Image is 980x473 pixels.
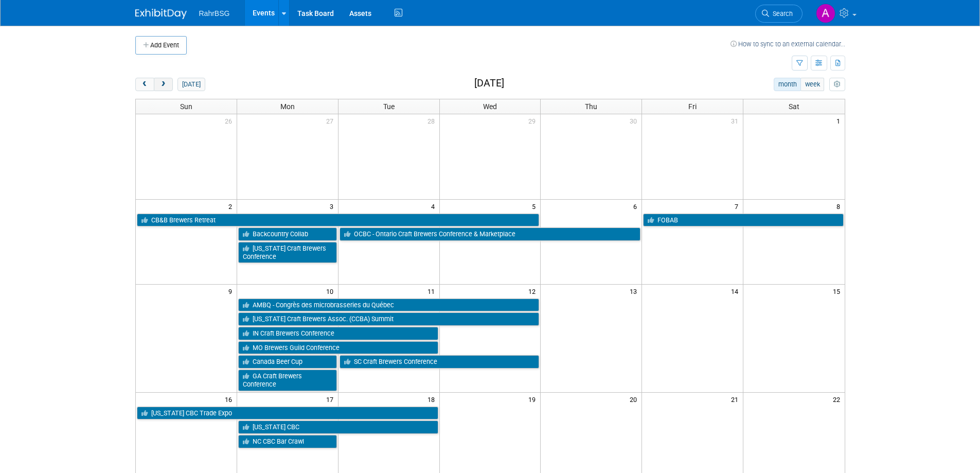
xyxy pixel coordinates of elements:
[340,355,540,369] a: SC Craft Brewers Conference
[527,285,540,297] span: 12
[340,227,641,241] a: OCBC - Ontario Craft Brewers Conference & Marketplace
[177,78,205,91] button: [DATE]
[325,393,338,406] span: 17
[643,214,843,227] a: FOBAB
[238,299,540,312] a: AMBQ - Congrès des microbrasseries du Québec
[632,200,642,213] span: 6
[325,285,338,297] span: 10
[629,285,642,297] span: 13
[238,242,337,263] a: [US_STATE] Craft Brewers Conference
[730,40,845,48] a: How to sync to an external calendar...
[426,393,439,406] span: 18
[325,114,338,127] span: 27
[483,102,497,111] span: Wed
[238,227,337,241] a: Backcountry Collab
[280,102,295,111] span: Mon
[629,114,642,127] span: 30
[755,5,803,23] a: Search
[329,200,338,213] span: 3
[227,200,237,213] span: 2
[238,355,337,369] a: Canada Beer Cup
[832,285,845,297] span: 15
[430,200,439,213] span: 4
[832,393,845,406] span: 22
[789,102,799,111] span: Sat
[426,285,439,297] span: 11
[137,407,438,420] a: [US_STATE] CBC Trade Expo
[800,78,824,91] button: week
[227,285,237,297] span: 9
[238,370,337,391] a: GA Craft Brewers Conference
[238,327,438,340] a: IN Craft Brewers Conference
[137,214,540,227] a: CB&B Brewers Retreat
[834,81,841,88] i: Personalize Calendar
[238,341,438,355] a: MO Brewers Guild Conference
[383,102,395,111] span: Tue
[730,285,743,297] span: 14
[829,78,845,91] button: myCustomButton
[180,102,192,111] span: Sun
[585,102,597,111] span: Thu
[199,9,230,17] span: RahrBSG
[730,114,743,127] span: 31
[224,114,237,127] span: 26
[769,10,793,17] span: Search
[734,200,743,213] span: 7
[835,114,845,127] span: 1
[730,393,743,406] span: 21
[531,200,540,213] span: 5
[774,78,801,91] button: month
[835,200,845,213] span: 8
[154,78,173,91] button: next
[135,9,187,19] img: ExhibitDay
[135,78,154,91] button: prev
[527,393,540,406] span: 19
[527,114,540,127] span: 29
[135,36,187,55] button: Add Event
[238,435,337,448] a: NC CBC Bar Crawl
[224,393,237,406] span: 16
[816,4,835,23] img: Anna-Lisa Brewer
[688,102,697,111] span: Fri
[238,421,438,434] a: [US_STATE] CBC
[426,114,439,127] span: 28
[629,393,642,406] span: 20
[474,78,504,89] h2: [DATE]
[238,312,540,326] a: [US_STATE] Craft Brewers Assoc. (CCBA) Summit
